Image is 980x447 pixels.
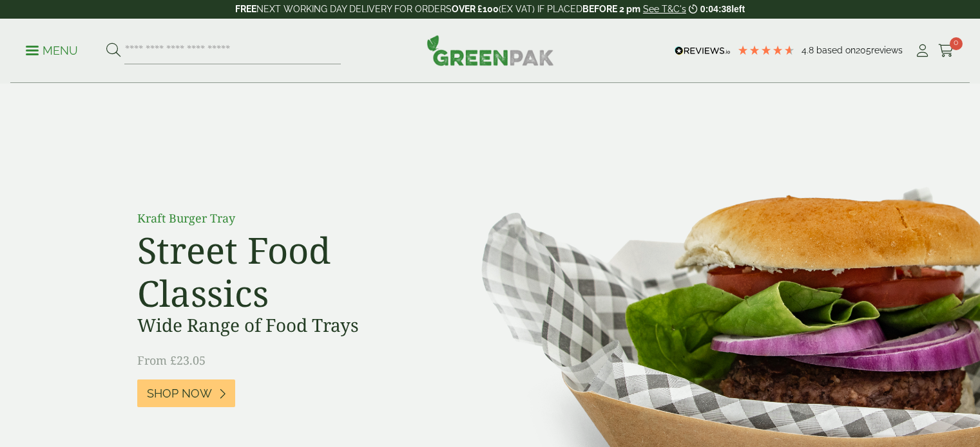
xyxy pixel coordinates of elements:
[643,4,686,14] a: See T&C's
[731,4,745,14] span: left
[737,44,795,56] div: 4.79 Stars
[427,35,554,66] img: GreenPak Supplies
[950,37,963,50] span: 0
[938,41,954,60] a: 0
[938,44,954,57] i: Cart
[816,45,856,55] span: Based on
[26,43,78,56] a: Menu
[914,44,930,57] i: My Account
[26,43,78,59] p: Menu
[871,45,903,55] span: reviews
[452,4,499,14] strong: OVER £100
[802,45,816,55] span: 4.8
[856,45,871,55] span: 205
[675,46,731,55] img: REVIEWS.io
[147,387,212,401] span: Shop Now
[235,4,256,14] strong: FREE
[137,352,206,368] span: From £23.05
[700,4,731,14] span: 0:04:38
[137,210,427,227] p: Kraft Burger Tray
[137,228,427,315] h2: Street Food Classics
[137,315,427,336] h3: Wide Range of Food Trays
[137,379,235,407] a: Shop Now
[582,4,640,14] strong: BEFORE 2 pm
